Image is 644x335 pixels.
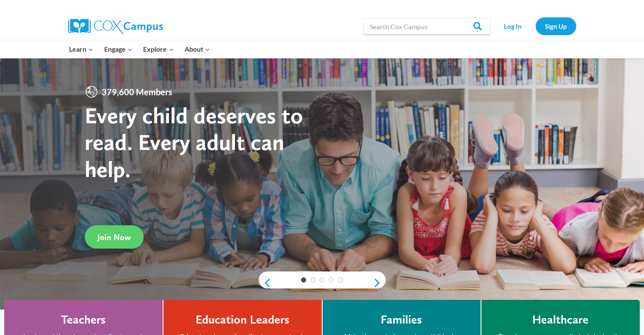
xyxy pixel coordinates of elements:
[381,313,422,327] h4: Families
[301,277,306,282] a: 1
[259,274,386,291] div: content slider buttons
[259,278,271,288] a: previous
[85,102,303,183] strong: Every child deserves to read. Every adult can help.
[85,225,144,249] a: Join Now
[69,44,93,55] span: Learn
[104,44,133,55] span: Engage
[495,17,531,35] a: Log In
[363,18,490,35] input: Search Cox Campus
[373,278,386,288] a: next
[338,277,343,282] a: 5
[98,85,176,99] span: 379,600 Members
[61,313,106,327] h4: Teachers
[196,313,290,327] h4: Education Leaders
[68,19,163,34] img: Cox Campus
[320,277,325,282] a: 3
[310,277,315,282] a: 2
[495,17,576,35] nav: Secondary Navigation
[64,40,216,58] nav: Primary Navigation
[532,313,589,327] h4: Healthcare
[185,44,210,55] span: About
[536,17,576,35] a: Sign Up
[143,44,174,55] span: Explore
[97,232,131,242] span: Join Now
[329,277,334,282] a: 4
